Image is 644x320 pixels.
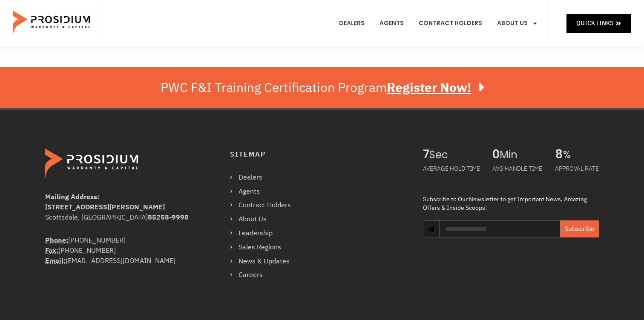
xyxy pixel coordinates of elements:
strong: Phone: [45,235,68,246]
div: AVERAGE HOLD TIME [423,161,480,176]
a: About Us [491,8,544,39]
a: Careers [230,269,299,281]
form: Newsletter Form [439,220,599,246]
abbr: Email Address [45,256,66,266]
div: [PHONE_NUMBER] [PHONE_NUMBER] [EMAIL_ADDRESS][DOMAIN_NAME] [45,235,195,266]
nav: Menu [333,8,544,39]
div: AVG HANDLE TIME [492,161,542,176]
span: 7 [423,149,429,161]
b: 85258-9998 [148,212,189,223]
a: Contract Holders [230,199,299,211]
nav: Menu [230,171,299,281]
strong: Fax: [45,246,58,256]
a: Agents [230,186,299,198]
h4: Sitemap [230,149,406,161]
a: Dealers [230,171,299,184]
a: Quick Links [566,14,631,32]
span: 0 [492,149,500,161]
span: Quick Links [576,18,613,29]
abbr: Phone Number [45,235,68,246]
div: APPROVAL RATE [555,161,599,176]
span: 8 [555,149,563,161]
b: [STREET_ADDRESS][PERSON_NAME] [45,202,165,212]
a: Contract Holders [412,8,489,39]
span: Sec [429,149,480,161]
div: Scottsdale, [GEOGRAPHIC_DATA] [45,212,195,223]
a: About Us [230,213,299,226]
strong: Email: [45,256,66,266]
button: Subscribe [560,220,599,237]
span: % [563,149,599,161]
div: Subscribe to Our Newsletter to get Important News, Amazing Offers & Inside Scoops: [423,195,599,212]
a: Dealers [333,8,371,39]
a: Sales Regions [230,241,299,254]
span: Min [500,149,542,161]
div: PWC F&I Training Certification Program [161,80,484,95]
a: Leadership [230,227,299,240]
u: Register Now! [387,78,471,97]
a: News & Updates [230,255,299,268]
abbr: Fax [45,246,58,256]
b: Mailing Address: [45,192,99,202]
span: Subscribe [564,224,595,234]
a: Agents [373,8,410,39]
